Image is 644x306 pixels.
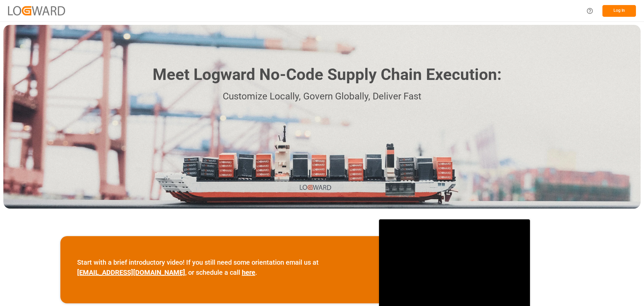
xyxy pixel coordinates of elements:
[602,5,636,17] button: Log In
[77,268,185,276] a: [EMAIL_ADDRESS][DOMAIN_NAME]
[153,63,501,87] h1: Meet Logward No-Code Supply Chain Execution:
[242,268,255,276] a: here
[582,3,597,18] button: Help Center
[77,257,362,277] p: Start with a brief introductory video! If you still need some orientation email us at , or schedu...
[8,6,65,15] img: Logward_new_orange.png
[143,89,501,104] p: Customize Locally, Govern Globally, Deliver Fast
